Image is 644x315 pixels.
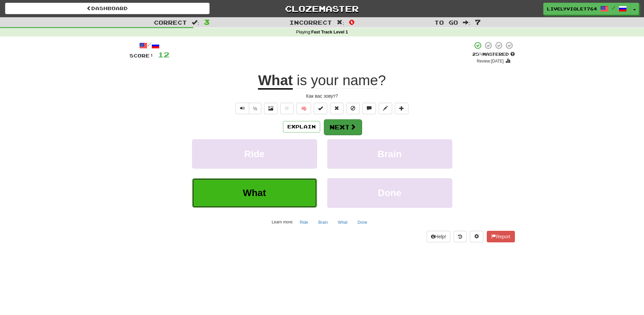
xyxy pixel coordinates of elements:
[283,121,320,132] button: Explain
[204,18,210,26] span: 3
[297,72,307,89] span: is
[296,217,312,227] button: Ride
[487,231,515,242] button: Report
[311,30,348,34] strong: Fast Track Level 1
[236,103,249,114] button: Play sentence audio (ctl+space)
[472,51,482,57] span: 25 %
[192,139,317,169] button: Ride
[472,51,515,57] div: Mastered
[346,103,360,114] button: Ignore sentence (alt+i)
[192,178,317,208] button: What
[314,103,327,114] button: Set this sentence to 100% Mastered (alt+m)
[334,217,351,227] button: What
[327,178,452,208] button: Done
[463,20,470,25] span: :
[5,3,210,14] a: Dashboard
[342,72,378,89] span: name
[354,217,371,227] button: Done
[249,103,262,114] button: ½
[154,19,187,26] span: Correct
[327,139,452,169] button: Brain
[129,53,154,58] span: Score:
[220,3,424,15] a: Clozemaster
[349,18,355,26] span: 0
[378,149,402,159] span: Brain
[264,103,278,114] button: Show image (alt+x)
[158,50,169,59] span: 12
[395,103,408,114] button: Add to collection (alt+a)
[296,103,311,114] button: 🧠
[475,18,481,26] span: 7
[330,103,343,114] button: Reset to 0% Mastered (alt+r)
[280,103,294,114] button: Favorite sentence (alt+f)
[324,119,362,135] button: Next
[434,19,458,26] span: To go
[337,20,344,25] span: :
[315,217,332,227] button: Brain
[379,103,392,114] button: Edit sentence (alt+d)
[258,72,293,90] u: What
[362,103,376,114] button: Discuss sentence (alt+u)
[427,231,451,242] button: Help!
[311,72,339,89] span: your
[378,188,402,198] span: Done
[543,3,630,15] a: LivelyViolet7641 /
[129,41,169,50] div: /
[612,5,615,10] span: /
[477,59,504,64] small: Review: [DATE]
[547,6,597,12] span: LivelyViolet7641
[129,93,515,99] div: Как вас зовут?
[243,188,266,198] span: What
[244,149,265,159] span: Ride
[289,19,332,26] span: Incorrect
[234,103,262,114] div: Text-to-speech controls
[454,231,467,242] button: Round history (alt+y)
[272,220,293,224] small: Learn more:
[192,20,199,25] span: :
[293,72,386,89] span: ?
